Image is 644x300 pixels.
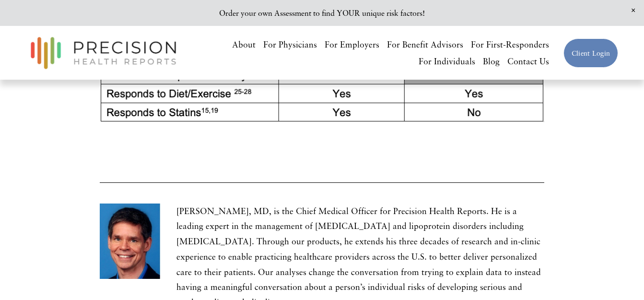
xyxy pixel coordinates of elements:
[325,36,379,53] a: For Employers
[419,53,475,70] a: For Individuals
[471,36,549,53] a: For First-Responders
[26,33,181,73] img: Precision Health Reports
[563,38,618,68] a: Client Login
[483,53,500,70] a: Blog
[507,53,549,70] a: Contact Us
[596,254,644,300] iframe: Chat Widget
[263,36,317,53] a: For Physicians
[387,36,463,53] a: For Benefit Advisors
[232,36,256,53] a: About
